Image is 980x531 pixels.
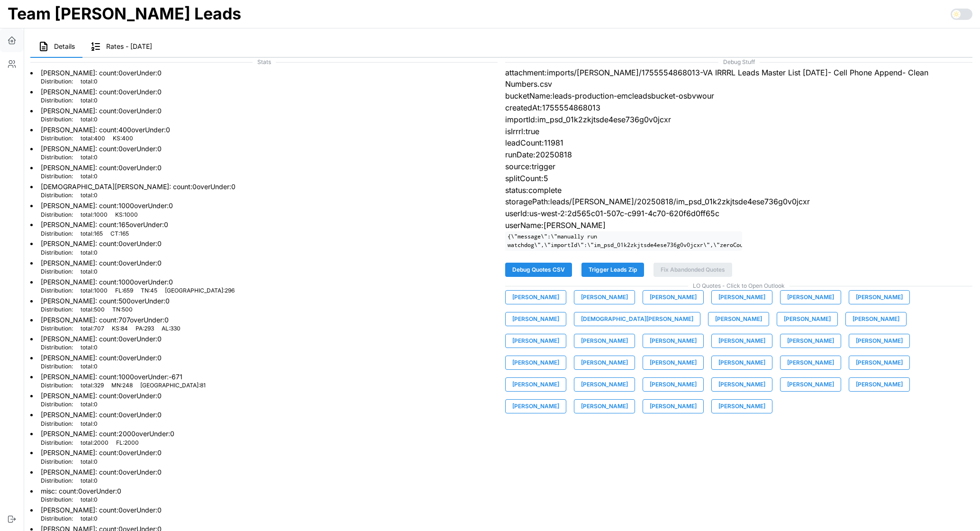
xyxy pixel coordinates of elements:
[512,356,559,369] span: [PERSON_NAME]
[718,291,765,304] span: [PERSON_NAME]
[512,263,565,276] span: Debug Quotes CSV
[41,306,73,314] p: Distribution:
[581,400,628,413] span: [PERSON_NAME]
[780,356,841,370] button: [PERSON_NAME]
[718,378,765,391] span: [PERSON_NAME]
[505,173,972,184] p: splitCount:5
[780,290,841,304] button: [PERSON_NAME]
[81,268,98,276] p: total : 0
[115,287,133,295] p: FL : 659
[849,334,910,348] button: [PERSON_NAME]
[718,356,765,369] span: [PERSON_NAME]
[41,192,73,200] p: Distribution:
[711,290,772,304] button: [PERSON_NAME]
[787,378,834,391] span: [PERSON_NAME]
[81,249,98,257] p: total : 0
[505,102,972,114] p: createdAt:1755554868013
[41,363,73,371] p: Distribution:
[856,334,903,348] span: [PERSON_NAME]
[505,67,972,91] p: attachment:imports/[PERSON_NAME]/1755554868013-VA IRRRL Leads Master List [DATE]- Cell Phone Appe...
[81,306,105,314] p: total : 500
[505,208,972,220] p: userId:us-west-2:2d565c01-507c-c991-4c70-620f6d0ff65c
[41,505,162,515] p: [PERSON_NAME] : count: 0 overUnder: 0
[643,399,704,413] button: [PERSON_NAME]
[111,382,133,390] p: MN : 248
[41,287,73,295] p: Distribution:
[581,356,628,369] span: [PERSON_NAME]
[505,356,566,370] button: [PERSON_NAME]
[41,334,162,344] p: [PERSON_NAME] : count: 0 overUnder: 0
[661,263,725,276] span: Fix Abandonded Quotes
[41,486,121,496] p: misc : count: 0 overUnder: 0
[715,312,762,326] span: [PERSON_NAME]
[81,173,98,181] p: total : 0
[41,268,73,276] p: Distribution:
[41,201,173,211] p: [PERSON_NAME] : count: 1000 overUnder: 0
[505,149,972,161] p: runDate:20250818
[849,356,910,370] button: [PERSON_NAME]
[41,296,170,306] p: [PERSON_NAME] : count: 500 overUnder: 0
[777,312,838,326] button: [PERSON_NAME]
[81,325,104,333] p: total : 707
[512,291,559,304] span: [PERSON_NAME]
[81,363,98,371] p: total : 0
[581,263,644,277] button: Trigger Leads Zip
[708,312,769,326] button: [PERSON_NAME]
[81,515,98,523] p: total : 0
[41,467,162,477] p: [PERSON_NAME] : count: 0 overUnder: 0
[505,263,572,277] button: Debug Quotes CSV
[41,429,174,439] p: [PERSON_NAME] : count: 2000 overUnder: 0
[41,144,162,154] p: [PERSON_NAME] : count: 0 overUnder: 0
[574,334,635,348] button: [PERSON_NAME]
[505,114,972,126] p: importId:im_psd_01k2zkjtsde4ese736g0v0jcxr
[41,458,73,466] p: Distribution:
[41,344,73,352] p: Distribution:
[512,334,559,348] span: [PERSON_NAME]
[81,344,98,352] p: total : 0
[81,382,104,390] p: total : 329
[643,377,704,392] button: [PERSON_NAME]
[81,458,98,466] p: total : 0
[505,137,972,149] p: leadCount:11981
[505,90,972,102] p: bucketName:leads-production-emcleadsbucket-osbvwour
[711,399,772,413] button: [PERSON_NAME]
[41,125,170,135] p: [PERSON_NAME] : count: 400 overUnder: 0
[106,43,152,50] span: Rates - [DATE]
[853,312,899,326] span: [PERSON_NAME]
[856,356,903,369] span: [PERSON_NAME]
[856,378,903,391] span: [PERSON_NAME]
[711,356,772,370] button: [PERSON_NAME]
[512,378,559,391] span: [PERSON_NAME]
[41,106,162,116] p: [PERSON_NAME] : count: 0 overUnder: 0
[505,161,972,173] p: source:trigger
[581,291,628,304] span: [PERSON_NAME]
[81,287,108,295] p: total : 1000
[581,378,628,391] span: [PERSON_NAME]
[505,196,972,208] p: storagePath:leads/[PERSON_NAME]/20250818/im_psd_01k2zkjtsde4ese736g0v0jcxr
[718,334,765,348] span: [PERSON_NAME]
[41,448,162,458] p: [PERSON_NAME] : count: 0 overUnder: 0
[41,211,73,219] p: Distribution:
[787,291,834,304] span: [PERSON_NAME]
[643,334,704,348] button: [PERSON_NAME]
[643,356,704,370] button: [PERSON_NAME]
[505,290,566,304] button: [PERSON_NAME]
[41,78,73,86] p: Distribution:
[141,287,157,295] p: TN : 45
[650,334,697,348] span: [PERSON_NAME]
[574,290,635,304] button: [PERSON_NAME]
[81,477,98,485] p: total : 0
[81,135,105,143] p: total : 400
[650,291,697,304] span: [PERSON_NAME]
[41,249,73,257] p: Distribution:
[81,192,98,200] p: total : 0
[41,230,73,238] p: Distribution:
[581,312,693,326] span: [DEMOGRAPHIC_DATA][PERSON_NAME]
[574,399,635,413] button: [PERSON_NAME]
[505,126,972,137] p: isIrrrl:true
[41,87,162,97] p: [PERSON_NAME] : count: 0 overUnder: 0
[787,334,834,348] span: [PERSON_NAME]
[41,353,162,363] p: [PERSON_NAME] : count: 0 overUnder: 0
[41,477,73,485] p: Distribution:
[505,282,972,291] span: LO Quotes - Click to Open Outlook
